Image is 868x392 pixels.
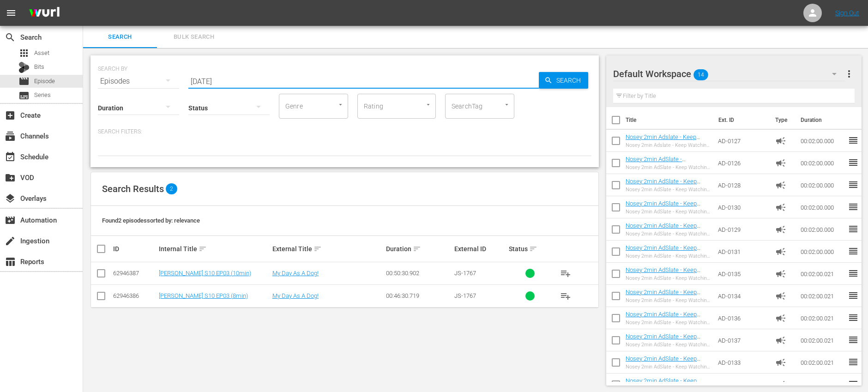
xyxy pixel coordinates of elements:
a: Nosey 2min AdSlate - Keep Watching - SW-18157, JS-0189 TEST non-Roku [626,244,707,265]
button: Open [424,100,433,109]
span: Search [5,32,16,43]
button: more_vert [844,63,855,85]
div: 00:50:30.902 [386,270,452,277]
td: AD-0135 [714,263,772,285]
div: 00:46:30.719 [386,292,452,299]
td: AD-0128 [714,174,772,196]
span: Channels [5,131,16,142]
button: playlist_add [555,285,577,307]
span: Ad [775,180,786,191]
span: Series [18,90,30,101]
span: reorder [848,268,859,279]
span: sort [199,245,207,253]
div: Internal Title [159,243,270,254]
a: Sign Out [835,9,859,17]
td: 00:02:00.000 [797,218,848,241]
td: AD-0134 [714,285,772,307]
div: 62946387 [113,270,156,277]
span: Ad [775,290,786,302]
a: Nosey 2min AdSlate - Keep Watching - Nosey_2min_AdSlate_SW-17115_MS-1736 - TEST non-Roku [626,333,700,368]
span: JS-1767 [454,270,476,277]
span: Episode [18,76,30,87]
span: Asset [18,48,30,59]
div: Nosey 2min AdSlate - Keep Watching - Nosey_2min_AdSlate_SW-17115_MS-1736 - TEST non-Roku [626,342,710,348]
img: ans4CAIJ8jUAAAAAAAAAAAAAAAAAAAAAAAAgQb4GAAAAAAAAAAAAAAAAAAAAAAAAJMjXAAAAAAAAAAAAAAAAAAAAAAAAgAT5G... [22,2,66,24]
th: Duration [795,107,850,133]
td: AD-0133 [714,351,772,374]
td: AD-0131 [714,241,772,263]
a: Nosey 2min AdSlate - Keep Watching - Nosey_2min_AdSlate_MS-1777_MS-1715 - TEST non-Roku [626,311,710,338]
span: Ad [775,157,786,169]
span: Search [89,32,151,42]
span: Create [5,110,16,121]
td: AD-0129 [714,218,772,241]
a: Nosey 2min Adslate - Keep Watching - JS-0196, SW-17157 TEST non-Roku [626,133,707,154]
div: Bits [18,62,30,73]
span: 14 [693,65,708,84]
span: Schedule [5,151,16,163]
span: reorder [848,290,859,301]
span: Ad [775,335,786,346]
a: Nosey 2min AdSlate - Keep Watching - Nosey_2min_ADSlate_JS-1795_MS-1736 - TEST non-Roku [626,266,710,294]
td: 00:02:00.021 [797,307,848,329]
td: 00:02:00.000 [797,196,848,218]
td: AD-0126 [714,152,772,174]
span: Bits [34,62,44,72]
td: 00:02:00.021 [797,329,848,351]
th: Title [626,107,713,133]
span: reorder [848,223,859,235]
a: Nosey 2min AdSlate - Keep Watching - Nosey_2min_AdSlate_JS-1797_MS-1708 - TEST non-Roku [626,289,710,316]
div: Nosey 2min AdSlate - Keep Watching - JS-1776 TEST non-Roku [626,164,710,170]
th: Type [770,107,795,133]
div: Duration [386,243,452,254]
div: Nosey 2min AdSlate - Keep Watching - Nosey_2min_AdSlate_MS-1777_MS-1715 - TEST non-Roku [626,320,710,326]
button: Open [502,100,511,109]
div: Nosey 2min AdSlate - Keep Watching - JS-1901 TEST non-Roku [626,231,710,237]
span: Found 2 episodes sorted by: relevance [102,217,200,224]
span: playlist_add [560,268,571,279]
button: Search [539,72,588,89]
div: External Title [272,243,383,254]
span: reorder [848,135,859,146]
span: Reports [5,256,16,267]
a: Nosey 2min AdSlate - Keep Watching - Nosey_2min_AdSlate_SW-17130_MS-1727 - TEST non-Roku [626,355,700,390]
a: My Day As A Dog! [272,292,319,299]
span: reorder [848,312,859,323]
span: Ad [775,202,786,213]
div: External ID [454,245,506,253]
a: Nosey 2min AdSlate - Keep Watching - JS-1901, SW-0632, JS-1906 TEST non-Roku [626,200,705,221]
span: Ad [775,313,786,324]
div: Nosey 2min AdSlate - Keep Watching - SW-18157, JS-0189 TEST non-Roku [626,253,710,259]
span: playlist_add [560,290,571,302]
span: Overlays [5,193,16,204]
span: JS-1767 [454,292,476,299]
div: Nosey 2min AdSlate - Keep Watching - Nosey_2min_ADSlate_JS-1795_MS-1736 - TEST non-Roku [626,275,710,281]
span: Asset [34,48,49,58]
span: Ad [775,246,786,257]
a: Nosey 2min AdSlate - KeepWatching - JS-1776 TEST non-Roku [626,156,706,176]
span: Ad [775,224,786,235]
td: 00:02:00.000 [797,152,848,174]
div: Status [509,243,552,254]
span: reorder [848,334,859,345]
td: AD-0130 [714,196,772,218]
span: reorder [848,379,859,390]
span: reorder [848,356,859,368]
span: menu [6,7,17,18]
td: AD-0137 [714,329,772,351]
div: ID [113,245,156,253]
span: Series [34,90,51,100]
td: AD-0136 [714,307,772,329]
td: AD-0127 [714,130,772,152]
span: Ad [775,379,786,390]
span: reorder [848,246,859,257]
td: 00:02:00.021 [797,351,848,374]
td: 00:02:00.000 [797,130,848,152]
div: Nosey 2min AdSlate - Keep Watching - JS-1855 TEST non-Roku [626,187,710,193]
td: 00:02:00.021 [797,263,848,285]
div: Nosey 2min AdSlate - Keep Watching - Nosey_2min_AdSlate_JS-1797_MS-1708 - TEST non-Roku [626,297,710,303]
span: Automation [5,215,16,226]
a: [PERSON_NAME] S10 EP03 (8min) [159,292,248,299]
th: Ext. ID [713,107,770,133]
span: reorder [848,179,859,190]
